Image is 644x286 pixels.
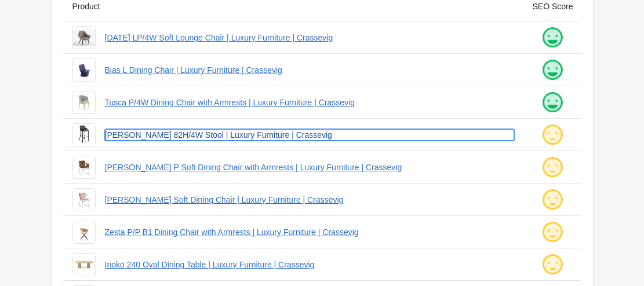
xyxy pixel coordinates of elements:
[541,26,564,49] img: happy.png
[105,32,514,43] a: [DATE] LP/4W Soft Lounge Chair | Luxury Furniture | Crassevig
[105,194,514,206] a: [PERSON_NAME] Soft Dining Chair | Luxury Furniture | Crassevig
[541,253,564,276] img: ok.png
[105,259,514,270] a: Inoko 240 Oval Dining Table | Luxury Furniture | Crassevig
[105,162,514,173] a: [PERSON_NAME] P Soft Dining Chair with Armrests | Luxury Furniture | Crassevig
[541,58,564,82] img: happy.png
[541,188,564,211] img: ok.png
[105,64,514,76] a: Bias L Dining Chair | Luxury Furniture | Crassevig
[105,97,514,108] a: Tusca P/4W Dining Chair with Armrests | Luxury Furniture | Crassevig
[541,156,564,179] img: ok.png
[541,91,564,114] img: happy.png
[541,123,564,146] img: ok.png
[105,129,514,141] a: [PERSON_NAME] 82H/4W Stool | Luxury Furniture | Crassevig
[105,226,514,238] a: Zesta P/P B1 Dining Chair with Armrests | Luxury Furniture | Crassevig
[541,221,564,244] img: ok.png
